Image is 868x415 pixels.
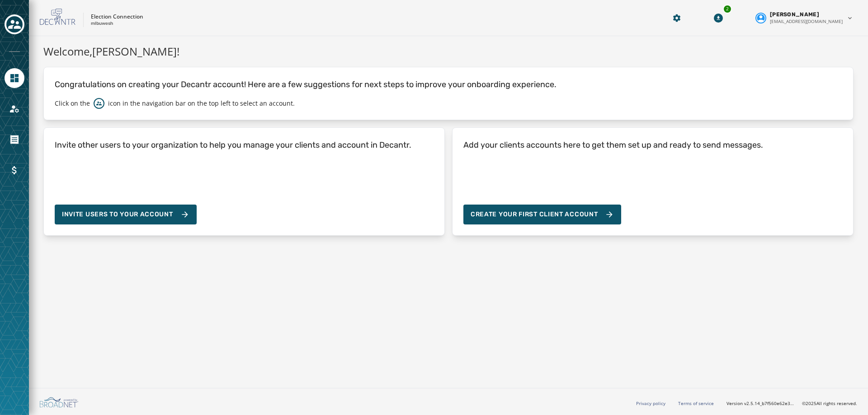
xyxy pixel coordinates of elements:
button: Invite Users to your account [55,205,197,224]
a: Navigate to Billing [5,160,24,180]
p: Click on the [55,99,90,108]
span: v2.5.14_b7f560e62e3347fd09829e8ac9922915a95fe427 [744,400,795,407]
a: Navigate to Account [5,99,24,119]
a: Terms of service [678,400,714,406]
div: 2 [723,5,732,14]
p: icon in the navigation bar on the top left to select an account. [108,99,295,108]
h4: Add your clients accounts here to get them set up and ready to send messages. [463,139,763,151]
button: Toggle account select drawer [5,14,24,34]
span: Invite Users to your account [62,210,173,219]
button: Create your first client account [463,205,621,224]
a: Navigate to Orders [5,130,24,149]
span: [EMAIL_ADDRESS][DOMAIN_NAME] [770,18,843,25]
span: © 2025 All rights reserved. [802,400,857,406]
p: Election Connection [91,13,143,20]
a: Navigate to Home [5,68,24,88]
p: mlbuwesh [91,20,113,27]
button: Manage global settings [669,10,685,26]
h1: Welcome, [PERSON_NAME] ! [43,43,854,60]
h4: Invite other users to your organization to help you manage your clients and account in Decantr. [55,139,411,151]
span: [PERSON_NAME] [770,11,819,18]
p: Congratulations on creating your Decantr account! Here are a few suggestions for next steps to im... [55,78,842,91]
a: Privacy policy [636,400,665,406]
button: User settings [752,7,857,28]
span: Create your first client account [471,210,614,219]
button: Download Menu [710,10,726,26]
span: Version [726,400,795,407]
